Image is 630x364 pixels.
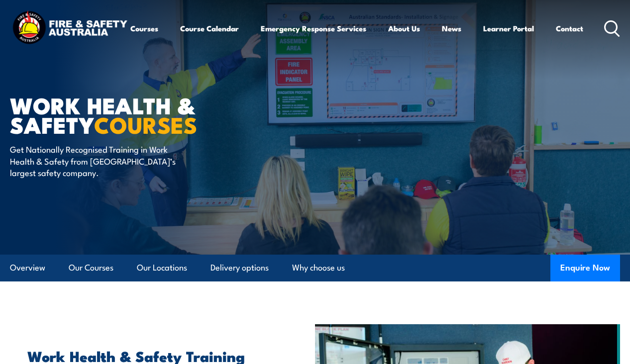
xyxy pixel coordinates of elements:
[10,143,192,178] p: Get Nationally Recognised Training in Work Health & Safety from [GEOGRAPHIC_DATA]’s largest safet...
[210,255,269,281] a: Delivery options
[130,16,158,40] a: Courses
[261,16,366,40] a: Emergency Response Services
[442,16,461,40] a: News
[556,16,583,40] a: Contact
[292,255,345,281] a: Why choose us
[388,16,420,40] a: About Us
[94,107,197,141] strong: COURSES
[10,95,256,134] h1: Work Health & Safety
[483,16,534,40] a: Learner Portal
[137,255,187,281] a: Our Locations
[10,255,45,281] a: Overview
[180,16,239,40] a: Course Calendar
[550,255,620,281] button: Enquire Now
[69,255,113,281] a: Our Courses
